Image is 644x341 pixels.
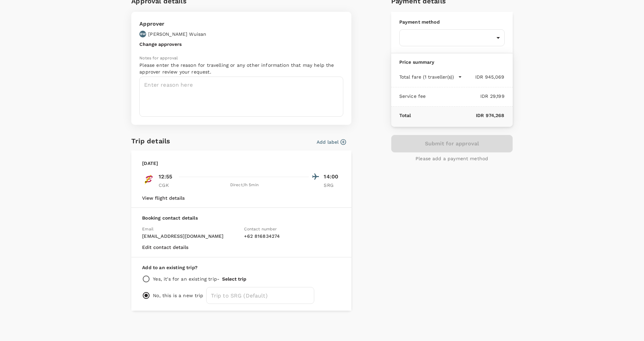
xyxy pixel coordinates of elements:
p: Payment method [399,19,505,25]
div: Direct , 1h 5min [180,182,309,189]
p: IDR 974,268 [411,112,504,119]
p: [DATE] [142,160,158,167]
h6: Trip details [131,136,170,146]
p: Total [399,112,411,119]
p: IDR 945,069 [462,74,505,80]
p: Service fee [399,93,426,100]
p: CGK [159,182,176,189]
p: BW [140,32,146,36]
p: Booking contact details [142,215,341,221]
span: Contact number [244,227,277,231]
p: [PERSON_NAME] Wuisan [148,31,206,37]
button: View flight details [142,195,185,201]
p: Approver [139,20,206,28]
button: Select trip [222,276,246,282]
button: Edit contact details [142,245,188,250]
p: [EMAIL_ADDRESS][DOMAIN_NAME] [142,233,239,239]
p: Price summary [399,59,505,65]
p: Please add a payment method [415,155,488,162]
p: No, this is a new trip [153,292,203,299]
span: Email [142,227,154,231]
div: ​ [399,29,505,46]
p: Add to an existing trip? [142,264,341,271]
button: Total fare (1 traveller(s)) [399,74,462,80]
p: SRG [324,182,341,189]
button: Add label [317,139,346,145]
p: Please enter the reason for travelling or any other information that may help the approver review... [139,62,343,75]
p: IDR 29,199 [426,93,504,100]
p: 14:00 [324,173,341,181]
p: + 62 816834274 [244,233,341,239]
input: Trip to SRG (Default) [206,287,314,304]
p: Yes, it's for an existing trip - [153,276,219,282]
img: ID [142,173,156,186]
p: Total fare (1 traveller(s)) [399,74,454,80]
p: 12:55 [159,173,172,181]
button: Change approvers [139,41,182,47]
p: Notes for approval [139,55,343,62]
